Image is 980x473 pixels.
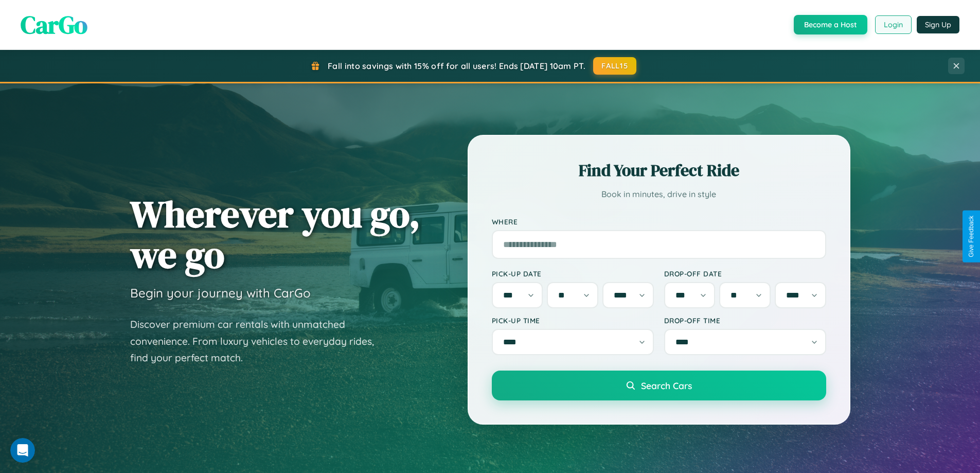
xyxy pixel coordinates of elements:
div: Give Feedback [968,216,975,257]
button: Sign Up [917,16,959,33]
button: Search Cars [492,371,826,400]
iframe: Intercom live chat [10,438,35,463]
label: Drop-off Date [664,269,826,278]
h1: Wherever you go, we go [130,194,420,275]
span: CarGo [21,8,87,42]
label: Pick-up Time [492,316,654,325]
p: Discover premium car rentals with unmatched convenience. From luxury vehicles to everyday rides, ... [130,316,387,366]
p: Book in minutes, drive in style [492,187,826,202]
button: FALL15 [593,57,636,75]
label: Where [492,217,826,226]
h3: Begin your journey with CarGo [130,285,311,301]
label: Pick-up Date [492,269,654,278]
span: Fall into savings with 15% off for all users! Ends [DATE] 10am PT. [328,61,585,71]
button: Become a Host [794,15,867,34]
h2: Find Your Perfect Ride [492,159,826,182]
span: Search Cars [641,380,692,391]
label: Drop-off Time [664,316,826,325]
button: Login [875,15,912,34]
